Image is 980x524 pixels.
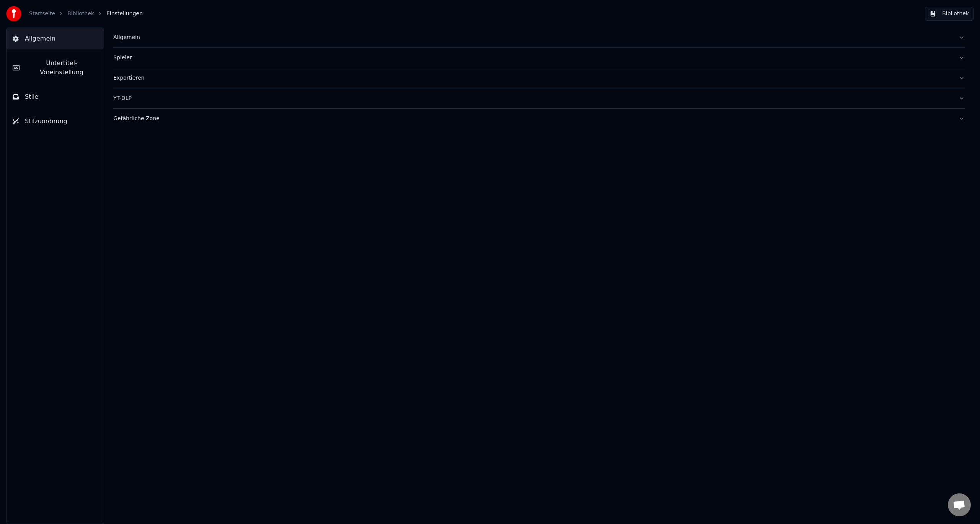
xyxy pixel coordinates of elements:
button: Stilzuordnung [7,111,104,132]
button: Exportieren [113,68,965,88]
span: Untertitel-Voreinstellung [26,59,98,77]
div: Gefährliche Zone [113,115,952,122]
img: youka [6,6,21,21]
button: Bibliothek [925,7,974,21]
div: Allgemein [113,34,952,41]
button: YT-DLP [113,88,965,108]
span: Stilzuordnung [25,117,67,126]
a: Bibliothek [67,10,94,18]
button: Allgemein [7,28,104,49]
button: Stile [7,86,104,108]
a: Startseite [29,10,55,18]
button: Allgemein [113,28,965,47]
button: Gefährliche Zone [113,109,965,129]
div: Chat öffnen [948,493,971,516]
div: Exportieren [113,74,952,82]
span: Einstellungen [106,10,143,18]
button: Spieler [113,48,965,68]
div: YT-DLP [113,95,952,102]
span: Stile [25,92,38,101]
button: Untertitel-Voreinstellung [7,52,104,83]
div: Spieler [113,54,952,62]
nav: breadcrumb [29,10,143,18]
span: Allgemein [25,34,56,43]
